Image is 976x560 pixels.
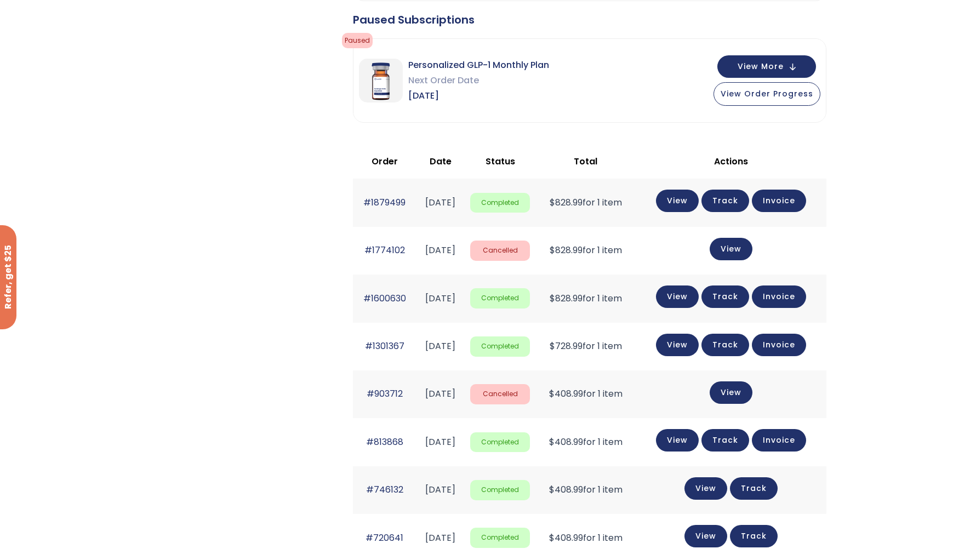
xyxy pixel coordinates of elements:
[752,190,806,212] a: Invoice
[701,190,749,212] a: Track
[549,436,555,448] span: $
[470,336,530,357] span: Completed
[353,12,826,27] div: Paused Subscriptions
[701,334,749,356] a: Track
[535,370,635,418] td: for 1 item
[470,384,530,404] span: Cancelled
[425,340,455,352] time: [DATE]
[684,477,727,500] a: View
[430,155,452,168] span: Date
[752,429,806,452] a: Invoice
[470,480,530,500] span: Completed
[366,483,403,496] a: #746132
[425,244,455,256] time: [DATE]
[425,532,455,544] time: [DATE]
[656,285,699,308] a: View
[470,288,530,308] span: Completed
[550,292,555,305] span: $
[425,483,455,496] time: [DATE]
[738,63,784,70] span: View More
[549,387,555,400] span: $
[425,292,455,305] time: [DATE]
[730,525,778,547] a: Track
[549,483,583,496] span: 408.99
[535,227,635,275] td: for 1 item
[656,190,699,212] a: View
[721,88,813,99] span: View Order Progress
[710,238,752,260] a: View
[717,55,816,78] button: View More
[408,73,549,88] span: Next Order Date
[701,285,749,308] a: Track
[710,381,752,404] a: View
[486,155,515,168] span: Status
[470,193,530,213] span: Completed
[549,532,583,544] span: 408.99
[535,275,635,322] td: for 1 item
[535,418,635,466] td: for 1 item
[364,244,405,256] a: #1774102
[425,387,455,400] time: [DATE]
[365,340,404,352] a: #1301367
[470,432,530,453] span: Completed
[470,241,530,261] span: Cancelled
[408,58,549,73] span: Personalized GLP-1 Monthly Plan
[752,285,806,308] a: Invoice
[714,155,748,168] span: Actions
[549,532,555,544] span: $
[363,196,406,209] a: #1879499
[549,436,583,448] span: 408.99
[550,196,555,209] span: $
[550,244,555,256] span: $
[549,483,555,496] span: $
[684,525,727,547] a: View
[656,334,699,356] a: View
[470,528,530,548] span: Completed
[574,155,597,168] span: Total
[366,436,403,448] a: #813868
[425,436,455,448] time: [DATE]
[701,429,749,452] a: Track
[550,340,555,352] span: $
[425,196,455,209] time: [DATE]
[408,88,549,104] span: [DATE]
[535,179,635,226] td: for 1 item
[550,340,583,352] span: 728.99
[714,82,820,106] button: View Order Progress
[535,323,635,370] td: for 1 item
[550,244,583,256] span: 828.99
[366,532,403,544] a: #720641
[752,334,806,356] a: Invoice
[656,429,699,452] a: View
[372,155,398,168] span: Order
[549,387,583,400] span: 408.99
[363,292,406,305] a: #1600630
[342,33,373,48] span: Paused
[730,477,778,500] a: Track
[550,292,583,305] span: 828.99
[535,466,635,514] td: for 1 item
[550,196,583,209] span: 828.99
[367,387,403,400] a: #903712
